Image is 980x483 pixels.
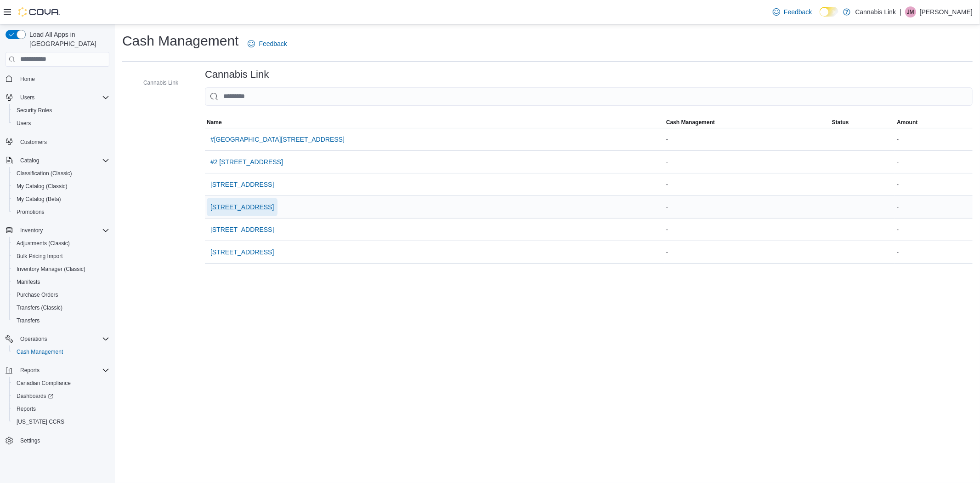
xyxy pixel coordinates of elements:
[207,220,278,239] button: [STREET_ADDRESS]
[17,208,45,216] span: Promotions
[2,333,113,345] button: Operations
[664,117,830,128] button: Cash Management
[13,378,74,389] a: Canadian Compliance
[13,378,109,389] span: Canadian Compliance
[20,437,40,444] span: Settings
[13,403,40,414] a: Reports
[13,207,109,218] span: Promotions
[205,87,973,106] input: This is a search bar. As you type, the results lower in the page will automatically filter.
[13,168,76,179] a: Classification (Classic)
[17,392,53,400] span: Dashboards
[13,168,109,179] span: Classification (Classic)
[9,314,113,327] button: Transfers
[143,79,178,86] span: Cannabis Link
[210,157,283,167] span: #2 [STREET_ADDRESS]
[17,136,109,148] span: Customers
[17,92,38,103] button: Users
[207,175,278,194] button: [STREET_ADDRESS]
[122,32,238,50] h1: Cash Management
[207,119,222,126] span: Name
[13,276,109,287] span: Manifests
[9,237,113,250] button: Adjustments (Classic)
[13,181,109,192] span: My Catalog (Classic)
[666,119,715,126] span: Cash Management
[895,247,973,258] div: -
[13,403,109,414] span: Reports
[9,263,113,276] button: Inventory Manager (Classic)
[259,39,287,48] span: Feedback
[900,6,901,17] p: |
[17,183,68,190] span: My Catalog (Classic)
[6,69,109,471] nav: Complex example
[13,346,109,357] span: Cash Management
[13,251,67,262] a: Bulk Pricing Import
[17,73,109,85] span: Home
[13,264,109,275] span: Inventory Manager (Classic)
[17,253,63,260] span: Bulk Pricing Import
[20,138,47,146] span: Customers
[9,390,113,402] a: Dashboards
[13,105,109,116] span: Security Roles
[17,278,40,286] span: Manifests
[17,155,109,166] span: Catalog
[17,74,39,85] a: Home
[2,364,113,377] button: Reports
[907,6,914,17] span: JM
[13,346,67,357] a: Cash Management
[17,137,51,148] a: Customers
[210,135,345,144] span: #[GEOGRAPHIC_DATA][STREET_ADDRESS]
[2,224,113,237] button: Inventory
[17,435,44,446] a: Settings
[20,367,40,374] span: Reports
[17,225,46,236] button: Inventory
[9,301,113,314] button: Transfers (Classic)
[207,130,348,149] button: #[GEOGRAPHIC_DATA][STREET_ADDRESS]
[895,224,973,235] div: -
[9,345,113,358] button: Cash Management
[13,391,109,402] span: Dashboards
[17,195,61,203] span: My Catalog (Beta)
[855,6,896,17] p: Cannabis Link
[895,117,973,128] button: Amount
[13,264,89,275] a: Inventory Manager (Classic)
[210,225,274,234] span: [STREET_ADDRESS]
[210,202,274,212] span: [STREET_ADDRESS]
[17,304,62,311] span: Transfers (Classic)
[13,276,44,287] a: Manifests
[13,118,109,129] span: Users
[664,134,830,145] div: -
[13,416,68,427] a: [US_STATE] CCRS
[13,194,65,205] a: My Catalog (Beta)
[17,418,64,425] span: [US_STATE] CCRS
[17,365,109,376] span: Reports
[20,94,34,101] span: Users
[13,416,109,427] span: Washington CCRS
[13,238,109,249] span: Adjustments (Classic)
[17,92,109,103] span: Users
[13,207,48,218] a: Promotions
[13,251,109,262] span: Bulk Pricing Import
[9,250,113,263] button: Bulk Pricing Import
[9,377,113,390] button: Canadian Compliance
[2,434,113,447] button: Settings
[20,157,39,164] span: Catalog
[17,317,40,324] span: Transfers
[2,154,113,167] button: Catalog
[664,224,830,235] div: -
[17,240,70,247] span: Adjustments (Classic)
[17,120,31,127] span: Users
[17,348,63,356] span: Cash Management
[13,238,74,249] a: Adjustments (Classic)
[2,91,113,104] button: Users
[784,7,812,17] span: Feedback
[20,75,35,83] span: Home
[830,117,895,128] button: Status
[9,288,113,301] button: Purchase Orders
[13,315,109,326] span: Transfers
[13,391,57,402] a: Dashboards
[205,117,664,128] button: Name
[26,30,109,48] span: Load All Apps in [GEOGRAPHIC_DATA]
[13,302,109,313] span: Transfers (Classic)
[664,156,830,167] div: -
[9,117,113,130] button: Users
